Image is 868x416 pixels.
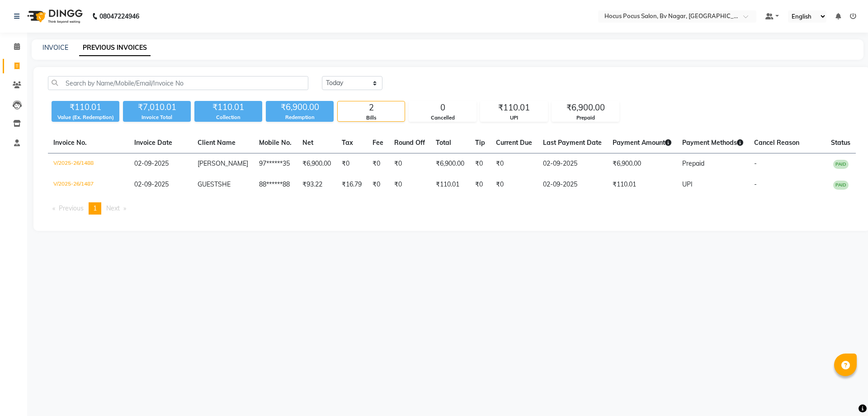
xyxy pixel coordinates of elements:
[59,204,84,212] span: Previous
[79,40,151,56] a: PREVIOUS INVOICES
[23,4,85,29] img: logo
[409,114,476,122] div: Cancelled
[134,180,169,188] span: 02-09-2025
[42,43,68,52] a: INVOICE
[389,174,430,195] td: ₹0
[106,204,120,212] span: Next
[491,174,538,195] td: ₹0
[682,159,704,167] span: Prepaid
[607,174,677,195] td: ₹110.01
[99,4,139,29] b: 08047224946
[543,139,602,147] span: Last Payment Date
[538,153,607,175] td: 02-09-2025
[682,139,743,147] span: Payment Methods
[491,153,538,175] td: ₹0
[194,101,262,114] div: ₹110.01
[123,101,191,114] div: ₹7,010.01
[48,202,856,215] nav: Pagination
[430,174,470,195] td: ₹110.01
[48,153,129,175] td: V/2025-26/1488
[266,114,334,121] div: Redemption
[48,174,129,195] td: V/2025-26/1487
[538,174,607,195] td: 02-09-2025
[607,153,677,175] td: ₹6,900.00
[470,153,491,175] td: ₹0
[297,153,336,175] td: ₹6,900.00
[259,139,292,147] span: Mobile No.
[754,139,799,147] span: Cancel Reason
[367,174,389,195] td: ₹0
[552,114,619,122] div: Prepaid
[194,114,262,121] div: Collection
[336,174,367,195] td: ₹16.79
[367,153,389,175] td: ₹0
[754,159,757,167] span: -
[394,139,425,147] span: Round Off
[134,139,172,147] span: Invoice Date
[198,139,236,147] span: Client Name
[373,139,383,147] span: Fee
[297,174,336,195] td: ₹93.22
[342,139,353,147] span: Tax
[831,139,850,147] span: Status
[302,139,313,147] span: Net
[409,101,476,114] div: 0
[134,159,169,167] span: 02-09-2025
[430,153,470,175] td: ₹6,900.00
[338,114,405,122] div: Bills
[52,101,119,114] div: ₹110.01
[475,139,485,147] span: Tip
[436,139,451,147] span: Total
[48,76,308,90] input: Search by Name/Mobile/Email/Invoice No
[338,101,405,114] div: 2
[266,101,334,114] div: ₹6,900.00
[496,139,532,147] span: Current Due
[833,160,849,169] span: PAID
[198,180,218,188] span: GUEST
[218,180,231,188] span: SHE
[552,101,619,114] div: ₹6,900.00
[336,153,367,175] td: ₹0
[123,114,191,121] div: Invoice Total
[682,180,693,188] span: UPI
[481,101,547,114] div: ₹110.01
[754,180,757,188] span: -
[53,139,87,147] span: Invoice No.
[613,139,671,147] span: Payment Amount
[830,380,859,407] iframe: chat widget
[833,181,849,190] span: PAID
[389,153,430,175] td: ₹0
[93,204,97,212] span: 1
[198,159,248,167] span: [PERSON_NAME]
[481,114,547,122] div: UPI
[52,114,119,121] div: Value (Ex. Redemption)
[470,174,491,195] td: ₹0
